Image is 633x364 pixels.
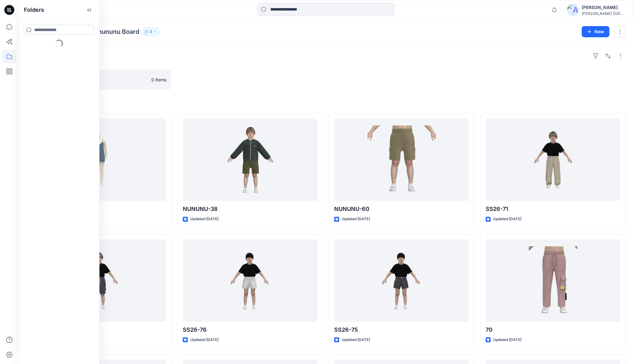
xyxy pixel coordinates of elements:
[183,239,317,322] a: SS26-76
[190,216,219,222] p: Updated [DATE]
[342,337,370,343] p: Updated [DATE]
[183,118,317,201] a: NUNUNU-38
[334,118,469,201] a: NUNUNU-60
[183,325,317,334] p: SS26-76
[582,11,625,16] div: [PERSON_NAME] ([GEOGRAPHIC_DATA]) Exp...
[26,99,626,107] h4: Styles
[486,239,620,322] a: 70
[190,337,219,343] p: Updated [DATE]
[582,4,625,11] div: [PERSON_NAME]
[486,118,620,201] a: SS26-71
[334,239,469,322] a: SS26-75
[486,205,620,213] p: SS26-71
[493,216,521,222] p: Updated [DATE]
[334,325,469,334] p: SS26-75
[342,216,370,222] p: Updated [DATE]
[567,4,579,16] img: avatar
[142,27,160,36] button: 3
[582,26,609,37] button: New
[183,205,317,213] p: NUNUNU-38
[486,325,620,334] p: 70
[493,337,521,343] p: Updated [DATE]
[334,205,469,213] p: NUNUNU-60
[150,28,152,35] p: 3
[151,76,166,83] p: 0 items
[98,27,139,36] p: nununu Board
